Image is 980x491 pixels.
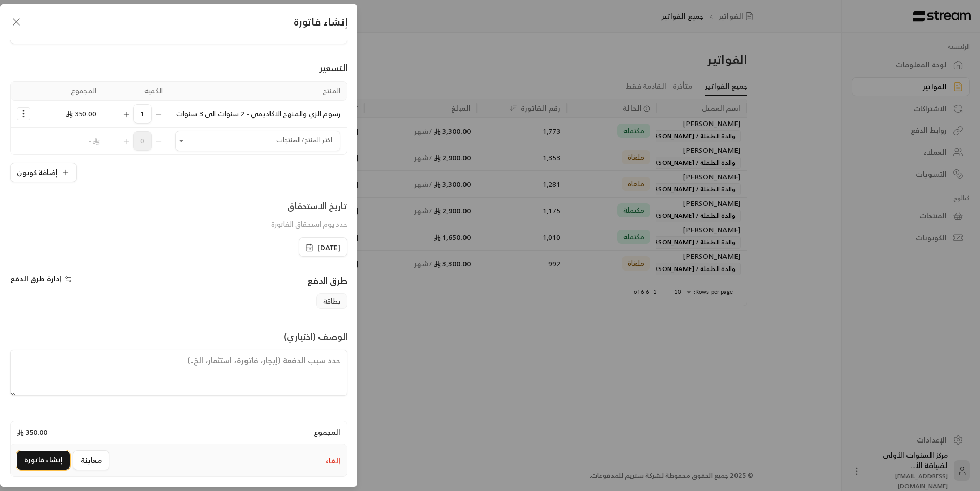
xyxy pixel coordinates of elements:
th: المجموع [36,82,103,101]
div: التسعير [10,61,347,75]
span: 350.00 [66,107,96,120]
button: معاينة [73,450,109,470]
button: إنشاء فاتورة [17,451,70,470]
div: تاريخ الاستحقاق [271,199,347,213]
button: إلغاء [326,456,340,466]
th: الكمية [103,82,169,101]
span: المجموع [314,427,340,437]
span: [DATE] [317,242,340,253]
span: رسوم الزي والمنهج الاكاديمي - 2 سنوات الى 3 سنوات [176,107,340,120]
span: 350.00 [17,427,47,437]
span: 0 [133,131,152,151]
span: إنشاء فاتورة [293,13,347,31]
span: الوصف (اختياري) [284,328,347,345]
span: طرق الدفع [307,272,347,288]
th: المنتج [169,82,347,101]
button: Open [175,135,187,147]
span: إدارة طرق الدفع [10,272,61,285]
span: حدد يوم استحقاق الفاتورة [271,217,347,230]
button: إضافة كوبون [10,163,77,182]
td: - [36,128,103,154]
span: 1 [133,104,152,124]
span: بطاقة [316,293,347,309]
table: Selected Products [10,81,347,155]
